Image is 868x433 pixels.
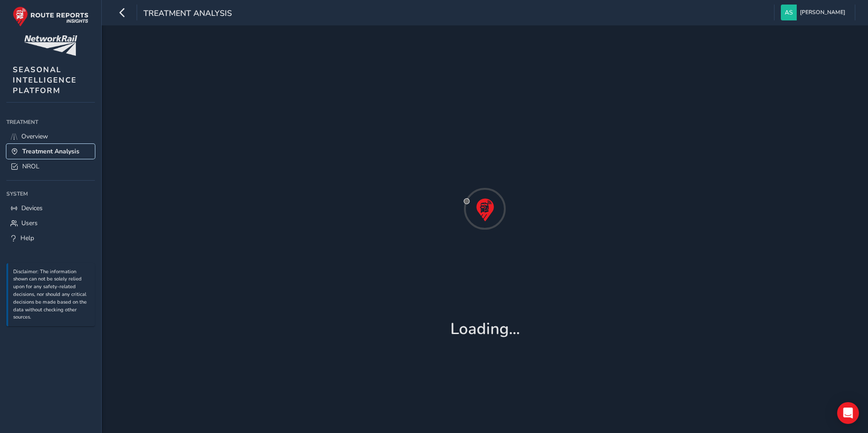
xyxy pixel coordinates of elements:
[22,147,79,156] span: Treatment Analysis
[20,234,34,242] span: Help
[6,144,95,159] a: Treatment Analysis
[24,35,77,56] img: customer logo
[13,64,77,96] span: SEASONAL INTELLIGENCE PLATFORM
[13,6,89,27] img: rr logo
[837,402,859,424] div: Open Intercom Messenger
[21,204,43,212] span: Devices
[6,115,95,129] div: Treatment
[781,5,848,20] button: [PERSON_NAME]
[6,216,95,231] a: Users
[781,5,797,20] img: diamond-layout
[21,219,38,227] span: Users
[22,162,39,171] span: NROL
[800,5,845,20] span: [PERSON_NAME]
[143,8,232,20] span: Treatment Analysis
[13,268,90,322] p: Disclaimer: The information shown can not be solely relied upon for any safety-related decisions,...
[6,201,95,216] a: Devices
[450,320,520,339] h1: Loading...
[21,132,48,141] span: Overview
[6,129,95,144] a: Overview
[6,159,95,174] a: NROL
[6,187,95,201] div: System
[6,231,95,246] a: Help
